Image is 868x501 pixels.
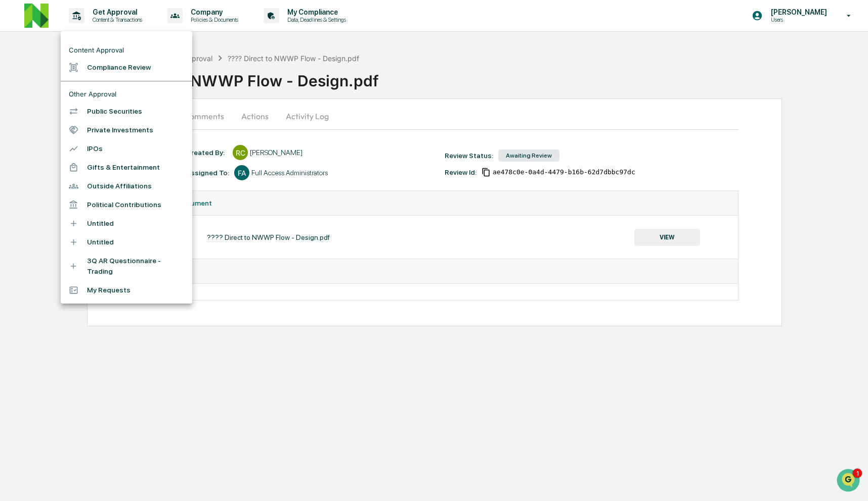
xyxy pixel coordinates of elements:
span: Attestations [83,179,125,189]
button: Activity Log [278,104,337,128]
button: See all [157,110,184,122]
p: How can we help? [10,21,184,37]
iframe: Open customer support [836,468,863,495]
div: Created By: ‎ ‎ [186,148,228,157]
div: [PERSON_NAME] [250,148,302,157]
li: IPOs [61,139,192,158]
li: Untitled [61,214,192,233]
li: Untitled [61,233,192,252]
span: • [84,137,88,145]
li: My Requests [61,281,192,299]
div: Awaiting Review [498,149,559,162]
img: 1746055101610-c473b297-6a78-478c-a979-82029cc54cd1 [10,77,28,95]
li: Compliance Review [61,58,192,77]
p: Users [763,16,832,23]
button: Start new chat [172,80,184,92]
span: [PERSON_NAME] [31,137,82,145]
li: Content Approval [61,42,192,58]
a: Powered byPylon [71,223,122,231]
div: Review Status: [445,152,493,160]
div: FA [234,165,249,180]
p: My Compliance [279,8,351,16]
div: 🗄️ [73,180,81,188]
div: secondary tabs example [131,104,738,128]
div: We're available if you need us! [46,87,139,95]
div: ???? Direct to NWWP Flow - Design.pdf [207,233,330,241]
li: Outside Affiliations [61,177,192,195]
div: Review Id: [445,168,476,176]
p: Get Approval [84,8,147,16]
p: Company [183,8,243,16]
li: Public Securities [61,102,192,121]
img: Jack Rasmussen [10,128,26,144]
a: 🔎Data Lookup [6,194,68,213]
li: Political Contributions [61,195,192,214]
div: RC [233,145,248,160]
img: 8933085812038_c878075ebb4cc5468115_72.jpg [21,77,39,95]
p: [PERSON_NAME] [763,8,832,16]
button: VIEW [634,229,700,246]
a: 🗄️Attestations [69,175,129,193]
div: 🖐️ [10,180,18,188]
div: ???? Direct to NWWP Flow - Design.pdf [228,54,359,63]
li: Gifts & Entertainment [61,158,192,177]
p: Content & Transactions [84,16,147,23]
p: Data, Deadlines & Settings [279,16,351,23]
li: Private Investments [61,121,192,139]
div: Assigned To: [186,169,229,177]
span: ae478c0e-0a4d-4479-b16b-62d7dbbc97dc [493,168,635,176]
div: Past conversations [10,112,68,120]
img: logo [24,4,49,28]
a: 🖐️Preclearance [6,175,69,193]
div: Start new chat [46,77,166,87]
div: 🔎 [10,199,18,208]
button: Actions [232,104,278,128]
span: [DATE] [90,137,110,145]
li: 3Q AR Questionnaire - Trading [61,252,192,281]
button: Comments [176,104,232,128]
li: Other Approval [61,86,192,102]
span: Data Lookup [20,198,64,209]
div: Full Access Administrators [251,169,328,177]
img: 1746055101610-c473b297-6a78-478c-a979-82029cc54cd1 [20,138,28,146]
span: Pylon [101,223,122,231]
span: Preclearance [20,179,65,189]
div: ???? Direct to NWWP Flow - Design.pdf [87,64,868,90]
p: Policies & Documents [183,16,243,23]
